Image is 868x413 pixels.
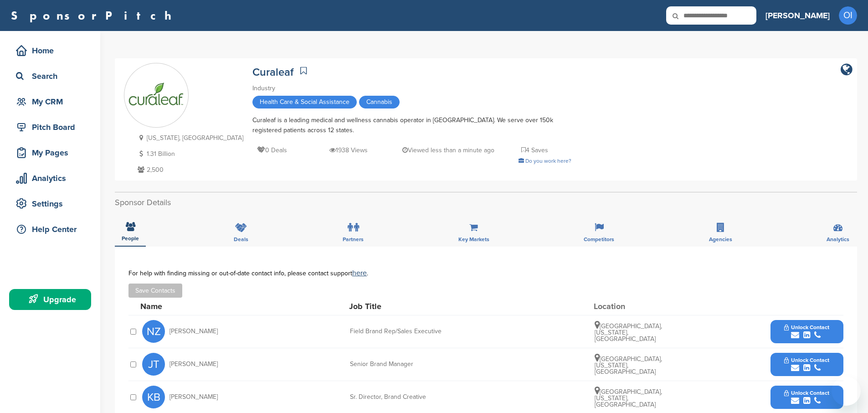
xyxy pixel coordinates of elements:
span: Unlock Contact [784,324,829,330]
p: 1.31 Billion [135,148,243,160]
span: NZ [142,320,165,343]
span: People [122,236,139,241]
span: JT [142,353,165,376]
span: [GEOGRAPHIC_DATA], [US_STATE], [GEOGRAPHIC_DATA] [595,355,662,376]
p: 0 Deals [257,145,287,156]
div: Sr. Director, Brand Creative [350,394,487,400]
div: My CRM [14,93,91,110]
a: Do you work here? [519,158,571,164]
span: [PERSON_NAME] [169,394,218,400]
div: Location [594,302,662,310]
p: Viewed less than a minute ago [402,145,494,156]
span: [PERSON_NAME] [169,361,218,367]
a: Analytics [9,168,91,189]
span: Unlock Contact [784,357,829,363]
a: here [352,268,367,278]
a: Search [9,66,91,87]
span: Health Care & Social Assistance [252,96,357,108]
span: KB [142,386,165,408]
div: For help with finding missing or out-of-date contact info, please contact support . [128,269,843,277]
span: Analytics [827,237,849,242]
span: Agencies [709,237,732,242]
p: 4 Saves [521,145,548,156]
div: Field Brand Rep/Sales Executive [350,328,487,335]
button: Save Contacts [128,284,182,298]
a: Upgrade [9,289,91,310]
span: OI [839,6,857,25]
span: Partners [343,237,364,242]
img: Sponsorpitch & Curaleaf [124,79,188,112]
div: My Pages [14,145,91,161]
div: Senior Brand Manager [350,361,487,367]
a: SponsorPitch [11,10,177,21]
div: Industry [252,83,571,93]
span: Key Markets [458,237,489,242]
a: Pitch Board [9,117,91,138]
a: Curaleaf [252,66,293,79]
div: Pitch Board [14,119,91,135]
span: Cannabis [359,96,400,108]
div: Upgrade [14,291,91,308]
span: [GEOGRAPHIC_DATA], [US_STATE], [GEOGRAPHIC_DATA] [595,322,662,343]
h2: Sponsor Details [115,196,857,209]
span: Competitors [584,237,614,242]
button: Unlock Contact [773,383,840,411]
div: Settings [14,196,91,212]
iframe: Button to launch messaging window [832,377,861,406]
p: [US_STATE], [GEOGRAPHIC_DATA] [135,132,243,144]
div: Search [14,68,91,84]
button: Unlock Contact [773,318,840,345]
a: [PERSON_NAME] [765,5,830,26]
p: 2,500 [135,164,243,176]
div: Name [140,302,241,310]
div: Analytics [14,170,91,186]
span: [PERSON_NAME] [169,328,218,335]
span: Unlock Contact [784,390,829,396]
div: Curaleaf is a leading medical and wellness cannabis operator in [GEOGRAPHIC_DATA]. We serve over ... [252,115,571,135]
a: Home [9,40,91,61]
div: Job Title [349,302,486,310]
a: Settings [9,193,91,214]
div: Help Center [14,221,91,237]
h3: [PERSON_NAME] [765,9,830,22]
span: Do you work here? [525,158,571,164]
span: [GEOGRAPHIC_DATA], [US_STATE], [GEOGRAPHIC_DATA] [595,388,662,408]
a: My CRM [9,91,91,112]
p: 1938 Views [329,145,368,156]
a: Help Center [9,219,91,240]
a: company link [841,63,853,77]
a: My Pages [9,142,91,163]
span: Deals [234,237,248,242]
button: Unlock Contact [773,351,840,378]
div: Home [14,42,91,59]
